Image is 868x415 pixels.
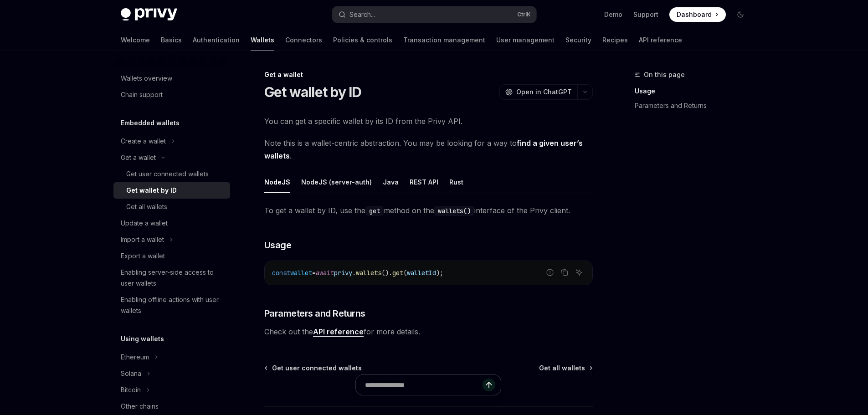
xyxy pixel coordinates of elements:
a: Recipes [602,29,628,51]
h5: Embedded wallets [121,118,180,128]
button: Open in ChatGPT [499,84,577,100]
div: Bitcoin [121,384,141,395]
a: User management [496,29,555,51]
a: Wallets overview [113,70,230,87]
div: Ethereum [121,352,149,363]
span: Parameters and Returns [264,307,365,320]
a: Dashboard [669,7,726,22]
div: NodeJS [264,171,290,193]
a: Parameters and Returns [635,98,755,113]
div: Enabling offline actions with user wallets [121,294,225,316]
span: const [272,269,290,277]
button: Toggle dark mode [733,7,748,22]
div: Get a wallet [121,152,156,163]
span: On this page [644,69,685,80]
div: Search... [349,9,375,20]
a: Authentication [193,29,240,51]
span: wallet [290,269,312,277]
div: Create a wallet [121,136,166,147]
div: Update a wallet [121,218,168,229]
span: . [352,269,356,277]
span: Note this is a wallet-centric abstraction. You may be looking for a way to . [264,137,593,162]
a: Demo [604,10,622,19]
a: Welcome [121,29,150,51]
a: Chain support [113,87,230,103]
code: get [365,206,384,216]
a: Usage [635,84,755,98]
a: Support [633,10,658,19]
div: Solana [121,368,141,379]
button: Toggle Solana section [113,365,230,382]
span: get [392,269,403,277]
a: Update a wallet [113,215,230,231]
a: Get wallet by ID [113,182,230,199]
a: Wallets [251,29,274,51]
span: Get user connected wallets [272,364,362,373]
span: ); [436,269,443,277]
span: Usage [264,239,292,251]
span: await [316,269,334,277]
div: Get all wallets [126,201,167,212]
button: Ask AI [573,266,585,278]
button: Send message [483,379,495,391]
code: wallets() [434,206,474,216]
img: dark logo [121,8,177,21]
div: Get user connected wallets [126,169,209,179]
a: Security [565,29,591,51]
button: Toggle Get a wallet section [113,149,230,166]
span: walletId [407,269,436,277]
span: You can get a specific wallet by its ID from the Privy API. [264,115,593,128]
span: = [312,269,316,277]
div: Wallets overview [121,73,172,84]
span: privy [334,269,352,277]
a: Get user connected wallets [113,166,230,182]
button: Toggle Bitcoin section [113,382,230,398]
div: Get a wallet [264,70,593,79]
div: Enabling server-side access to user wallets [121,267,225,289]
a: Transaction management [403,29,485,51]
span: ( [403,269,407,277]
h1: Get wallet by ID [264,84,362,100]
span: (). [381,269,392,277]
a: API reference [313,327,364,337]
span: wallets [356,269,381,277]
a: API reference [639,29,682,51]
a: Export a wallet [113,248,230,264]
span: Get all wallets [539,364,585,373]
span: Check out the for more details. [264,325,593,338]
h5: Using wallets [121,333,164,344]
button: Toggle Create a wallet section [113,133,230,149]
span: Dashboard [677,10,712,19]
a: Get all wallets [113,199,230,215]
div: Import a wallet [121,234,164,245]
button: Report incorrect code [544,266,556,278]
span: To get a wallet by ID, use the method on the interface of the Privy client. [264,204,593,217]
a: Other chains [113,398,230,415]
span: Open in ChatGPT [516,87,572,97]
a: Policies & controls [333,29,392,51]
button: Open search [332,6,536,23]
div: Get wallet by ID [126,185,177,196]
div: Java [383,171,399,193]
a: Get all wallets [539,364,592,373]
span: Ctrl K [517,11,531,18]
div: Other chains [121,401,159,412]
a: Get user connected wallets [265,364,362,373]
div: Rust [449,171,463,193]
a: Connectors [285,29,322,51]
input: Ask a question... [365,375,483,395]
button: Toggle Import a wallet section [113,231,230,248]
div: Export a wallet [121,251,165,261]
button: Toggle Ethereum section [113,349,230,365]
button: Copy the contents from the code block [559,266,570,278]
a: Enabling server-side access to user wallets [113,264,230,292]
div: REST API [410,171,438,193]
a: Enabling offline actions with user wallets [113,292,230,319]
a: Basics [161,29,182,51]
div: Chain support [121,89,163,100]
div: NodeJS (server-auth) [301,171,372,193]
